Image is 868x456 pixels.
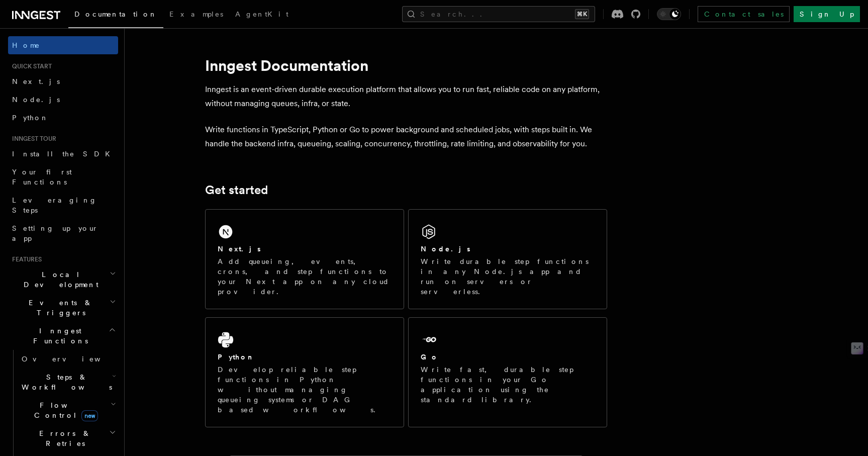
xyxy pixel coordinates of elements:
span: Examples [169,10,223,18]
a: Sign Up [794,6,860,22]
button: Search...⌘K [402,6,595,22]
h1: Inngest Documentation [205,56,607,74]
a: Install the SDK [8,145,118,163]
a: AgentKit [229,3,295,27]
span: Overview [22,355,125,363]
p: Inngest is an event-driven durable execution platform that allows you to run fast, reliable code ... [205,82,607,111]
a: PythonDevelop reliable step functions in Python without managing queueing systems or DAG based wo... [205,317,404,427]
a: Examples [163,3,229,27]
span: Errors & Retries [18,428,109,448]
span: Node.js [12,96,60,104]
a: Overview [18,350,118,368]
button: Flow Controlnew [18,396,118,424]
span: Documentation [74,10,157,18]
p: Add queueing, events, crons, and step functions to your Next app on any cloud provider. [218,256,392,297]
span: Leveraging Steps [12,196,97,214]
a: GoWrite fast, durable step functions in your Go application using the standard library. [408,317,607,427]
h2: Python [218,352,255,362]
a: Your first Functions [8,163,118,191]
kbd: ⌘K [575,9,589,19]
a: Next.js [8,72,118,90]
span: Quick start [8,62,52,70]
h2: Next.js [218,244,261,254]
a: Get started [205,183,268,197]
span: Your first Functions [12,168,72,186]
button: Toggle dark mode [657,8,681,20]
p: Develop reliable step functions in Python without managing queueing systems or DAG based workflows. [218,364,392,415]
a: Python [8,109,118,127]
span: Local Development [8,269,110,290]
span: Next.js [12,77,60,85]
a: Home [8,36,118,54]
button: Errors & Retries [18,424,118,452]
h2: Go [421,352,439,362]
a: Leveraging Steps [8,191,118,219]
span: Home [12,40,40,50]
span: Inngest tour [8,135,56,143]
button: Local Development [8,265,118,294]
span: Steps & Workflows [18,372,112,392]
button: Steps & Workflows [18,368,118,396]
span: Features [8,255,42,263]
p: Write durable step functions in any Node.js app and run on servers or serverless. [421,256,595,297]
a: Node.jsWrite durable step functions in any Node.js app and run on servers or serverless. [408,209,607,309]
p: Write functions in TypeScript, Python or Go to power background and scheduled jobs, with steps bu... [205,123,607,151]
span: Setting up your app [12,224,99,242]
a: Contact sales [698,6,790,22]
button: Inngest Functions [8,322,118,350]
span: AgentKit [235,10,288,18]
span: Python [12,114,49,122]
a: Next.jsAdd queueing, events, crons, and step functions to your Next app on any cloud provider. [205,209,404,309]
a: Setting up your app [8,219,118,247]
span: Events & Triggers [8,298,110,318]
span: Inngest Functions [8,326,109,346]
span: new [81,410,98,421]
button: Events & Triggers [8,294,118,322]
a: Node.js [8,90,118,109]
span: Flow Control [18,400,111,420]
a: Documentation [68,3,163,28]
h2: Node.js [421,244,470,254]
p: Write fast, durable step functions in your Go application using the standard library. [421,364,595,405]
span: Install the SDK [12,150,116,158]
